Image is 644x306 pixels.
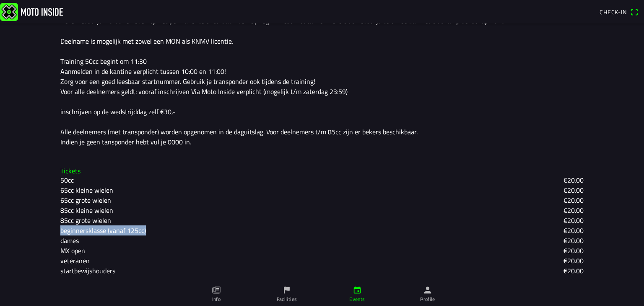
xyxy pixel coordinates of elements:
h3: Tickets [60,167,584,175]
div: Deze wedstrijd wordt verreden op het permanente circuit aan de Reyweg in Biest-Houtakker. Deze cl... [60,16,584,147]
ion-text: 65cc grote wielen [60,195,111,205]
ion-text: €20.00 [563,225,584,235]
ion-text: dames [60,235,79,246]
ion-text: 65cc kleine wielen [60,185,113,195]
ion-icon: person [423,285,432,295]
ion-text: MX open [60,246,85,256]
ion-icon: paper [212,285,221,295]
ion-text: 50cc [60,175,74,185]
ion-text: €20.00 [563,195,584,205]
ion-label: Info [212,296,221,303]
ion-text: 85cc kleine wielen [60,205,113,215]
ion-label: Facilities [277,296,297,303]
ion-text: €20.00 [563,205,584,215]
ion-icon: flag [282,285,291,295]
ion-text: €20.00 [563,215,584,225]
ion-text: €20.00 [563,185,584,195]
span: Check-in [600,8,627,16]
ion-text: startbewijshouders [60,266,115,276]
ion-text: €20.00 [563,235,584,246]
ion-text: €20.00 [563,266,584,276]
ion-label: Events [349,296,365,303]
ion-text: €20.00 [563,256,584,266]
ion-text: €20.00 [563,246,584,256]
ion-text: beginnersklasse (vanaf 125cc) [60,225,146,235]
a: Check-inqr scanner [595,5,642,19]
ion-text: 85cc grote wielen [60,215,111,225]
ion-text: €20.00 [563,175,584,185]
ion-text: veteranen [60,256,90,266]
ion-icon: calendar [353,285,362,295]
ion-label: Profile [420,296,435,303]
